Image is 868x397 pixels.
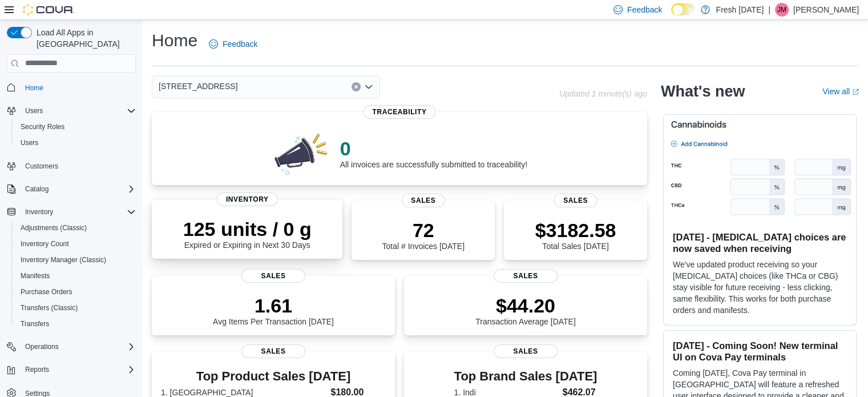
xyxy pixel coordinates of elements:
[11,135,140,151] button: Users
[21,159,63,173] a: Customers
[822,87,859,96] a: View allExternal link
[2,158,140,174] button: Customers
[25,365,49,374] span: Reports
[363,105,435,119] span: Traceability
[2,339,140,355] button: Operations
[21,223,87,232] span: Adjustments (Classic)
[32,27,136,50] span: Load All Apps in [GEOGRAPHIC_DATA]
[475,294,576,317] p: $44.20
[559,89,647,98] p: Updated 1 minute(s) ago
[241,344,305,358] span: Sales
[16,317,54,331] a: Transfers
[11,316,140,332] button: Transfers
[16,237,74,251] a: Inventory Count
[673,259,847,316] p: We've updated product receiving so your [MEDICAL_DATA] choices (like THCa or CBG) stay visible fo...
[21,138,38,147] span: Users
[16,269,136,283] span: Manifests
[16,301,136,315] span: Transfers (Classic)
[16,285,136,299] span: Purchase Orders
[475,294,576,326] div: Transaction Average [DATE]
[21,182,136,196] span: Catalog
[352,82,361,91] button: Clear input
[21,104,136,118] span: Users
[16,253,136,267] span: Inventory Manager (Classic)
[21,340,136,354] span: Operations
[16,317,136,331] span: Transfers
[23,4,74,15] img: Cova
[671,3,695,15] input: Dark Mode
[159,79,237,93] span: [STREET_ADDRESS]
[21,122,64,131] span: Security Roles
[535,219,616,251] div: Total Sales [DATE]
[25,185,49,194] span: Catalog
[21,363,54,376] button: Reports
[494,344,558,358] span: Sales
[217,193,278,206] span: Inventory
[16,269,54,283] a: Manifests
[16,301,82,315] a: Transfers (Classic)
[364,82,373,91] button: Open list of options
[213,294,334,326] div: Avg Items Per Transaction [DATE]
[340,137,527,160] p: 0
[16,285,77,299] a: Purchase Orders
[11,268,140,284] button: Manifests
[852,89,859,95] svg: External link
[2,103,140,119] button: Users
[671,15,672,16] span: Dark Mode
[554,194,597,207] span: Sales
[777,3,786,17] span: JM
[716,3,764,17] p: Fresh [DATE]
[21,81,48,95] a: Home
[25,342,59,351] span: Operations
[272,130,331,176] img: 0
[16,221,136,235] span: Adjustments (Classic)
[161,370,386,383] h3: Top Product Sales [DATE]
[152,29,197,52] h1: Home
[673,340,847,363] h3: [DATE] - Coming Soon! New terminal UI on Cova Pay terminals
[11,284,140,300] button: Purchase Orders
[535,219,616,242] p: $3182.58
[21,182,53,196] button: Catalog
[21,159,136,173] span: Customers
[11,300,140,316] button: Transfers (Classic)
[16,120,69,134] a: Security Roles
[16,136,43,150] a: Users
[382,219,464,242] p: 72
[21,340,63,354] button: Operations
[241,269,305,283] span: Sales
[2,362,140,378] button: Reports
[21,303,78,312] span: Transfers (Classic)
[11,252,140,268] button: Inventory Manager (Classic)
[21,271,50,280] span: Manifests
[627,4,662,15] span: Feedback
[21,104,47,118] button: Users
[25,83,43,93] span: Home
[21,287,72,296] span: Purchase Orders
[21,255,106,264] span: Inventory Manager (Classic)
[25,106,43,115] span: Users
[402,194,445,207] span: Sales
[21,205,136,219] span: Inventory
[11,119,140,135] button: Security Roles
[793,3,859,17] p: [PERSON_NAME]
[25,207,53,216] span: Inventory
[204,33,262,55] a: Feedback
[661,82,745,101] h2: What's new
[11,236,140,252] button: Inventory Count
[16,136,136,150] span: Users
[21,239,69,248] span: Inventory Count
[16,237,136,251] span: Inventory Count
[2,204,140,220] button: Inventory
[768,3,770,17] p: |
[21,363,136,376] span: Reports
[183,218,312,240] p: 125 units / 0 g
[454,370,597,383] h3: Top Brand Sales [DATE]
[16,221,91,235] a: Adjustments (Classic)
[11,220,140,236] button: Adjustments (Classic)
[2,181,140,197] button: Catalog
[775,3,789,17] div: Jayse Musser
[16,253,111,267] a: Inventory Manager (Classic)
[183,218,312,250] div: Expired or Expiring in Next 30 Days
[21,319,49,328] span: Transfers
[213,294,334,317] p: 1.61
